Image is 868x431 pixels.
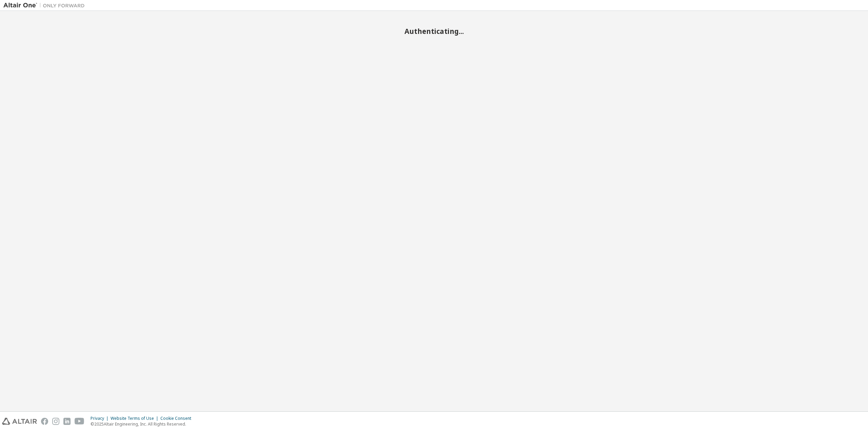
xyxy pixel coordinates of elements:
img: Altair One [3,2,88,9]
div: Website Terms of Use [111,416,160,421]
img: instagram.svg [52,418,59,425]
img: facebook.svg [41,418,48,425]
div: Cookie Consent [160,416,195,421]
h2: Authenticating... [3,27,865,36]
div: Privacy [91,416,111,421]
img: youtube.svg [75,418,84,425]
p: © 2025 Altair Engineering, Inc. All Rights Reserved. [91,421,195,427]
img: linkedin.svg [63,418,71,425]
img: altair_logo.svg [2,418,37,425]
